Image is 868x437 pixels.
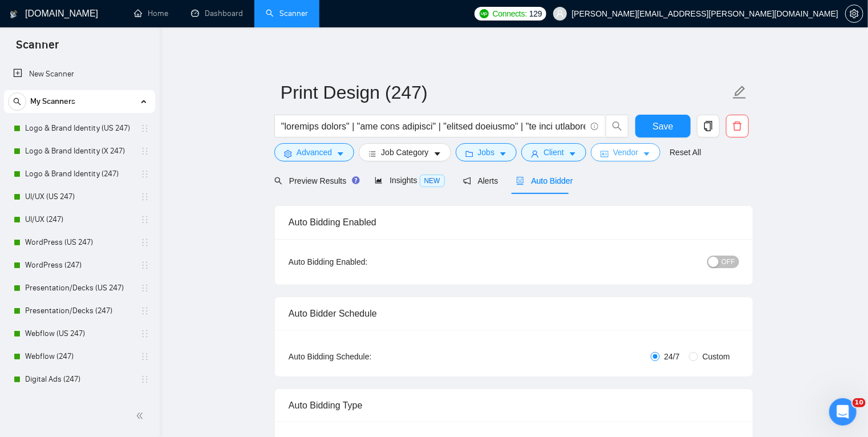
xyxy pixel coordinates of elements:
[289,389,739,422] div: Auto Bidding Type
[660,350,684,363] span: 24/7
[721,256,735,268] span: OFF
[140,192,149,201] span: holder
[25,300,133,322] a: Presentation/Decks (247)
[140,329,149,338] span: holder
[543,146,564,159] span: Client
[25,368,133,391] a: Digital Ads (247)
[25,185,133,208] a: UI/UX (US 247)
[613,146,638,159] span: Vendor
[531,149,539,158] span: user
[136,410,147,422] span: double-left
[297,146,332,159] span: Advanced
[140,169,149,179] span: holder
[336,149,344,158] span: caret-down
[4,63,155,86] li: New Scanner
[25,277,133,300] a: Presentation/Decks (US 247)
[478,146,495,159] span: Jobs
[727,121,748,131] span: delete
[289,350,439,363] div: Auto Bidding Schedule:
[375,176,383,184] span: area-chart
[25,345,133,368] a: Webflow (247)
[25,391,133,414] a: Logo & Brand Identity ([DATE] AM)
[25,208,133,231] a: UI/UX (247)
[499,149,507,158] span: caret-down
[134,9,168,18] a: homeHome
[274,176,356,185] span: Preview Results
[351,175,361,185] div: Tooltip anchor
[521,143,586,161] button: userClientcaret-down
[191,9,243,18] a: dashboardDashboard
[140,238,149,247] span: holder
[726,115,749,137] button: delete
[289,206,739,238] div: Auto Bidding Enabled
[381,146,428,159] span: Job Category
[456,143,517,161] button: folderJobscaret-down
[698,350,735,363] span: Custom
[853,398,866,407] span: 10
[368,149,376,158] span: bars
[140,261,149,270] span: holder
[140,375,149,384] span: holder
[375,176,444,185] span: Insights
[359,143,451,161] button: barsJob Categorycaret-down
[140,215,149,224] span: holder
[697,115,720,137] button: copy
[591,123,598,130] span: info-circle
[529,7,542,20] span: 129
[9,98,26,106] span: search
[8,92,26,111] button: search
[140,147,149,156] span: holder
[289,297,739,330] div: Auto Bidder Schedule
[13,63,146,86] a: New Scanner
[697,121,719,131] span: copy
[845,9,863,18] a: setting
[140,284,149,293] span: holder
[556,10,564,18] span: user
[420,175,445,187] span: NEW
[266,9,308,18] a: searchScanner
[465,149,473,158] span: folder
[516,177,524,185] span: robot
[284,149,292,158] span: setting
[845,5,863,23] button: setting
[606,115,628,137] button: search
[140,352,149,361] span: holder
[25,322,133,345] a: Webflow (US 247)
[670,146,701,159] a: Reset All
[846,9,863,18] span: setting
[30,90,75,113] span: My Scanners
[829,398,857,426] iframe: Intercom live chat
[601,149,609,158] span: idcard
[25,117,133,140] a: Logo & Brand Identity (US 247)
[10,5,18,23] img: logo
[140,306,149,315] span: holder
[652,119,673,133] span: Save
[274,143,354,161] button: settingAdvancedcaret-down
[281,119,586,133] input: Search Freelance Jobs...
[25,163,133,185] a: Logo & Brand Identity (247)
[591,143,660,161] button: idcardVendorcaret-down
[606,121,628,131] span: search
[493,7,527,20] span: Connects:
[289,256,439,268] div: Auto Bidding Enabled:
[480,9,489,18] img: upwork-logo.png
[433,149,441,158] span: caret-down
[25,140,133,163] a: Logo & Brand Identity (X 247)
[732,85,747,100] span: edit
[140,124,149,133] span: holder
[635,115,691,137] button: Save
[463,177,471,185] span: notification
[25,254,133,277] a: WordPress (247)
[463,176,498,185] span: Alerts
[516,176,573,185] span: Auto Bidder
[281,78,730,107] input: Scanner name...
[7,37,68,60] span: Scanner
[25,231,133,254] a: WordPress (US 247)
[643,149,651,158] span: caret-down
[274,177,282,185] span: search
[569,149,577,158] span: caret-down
